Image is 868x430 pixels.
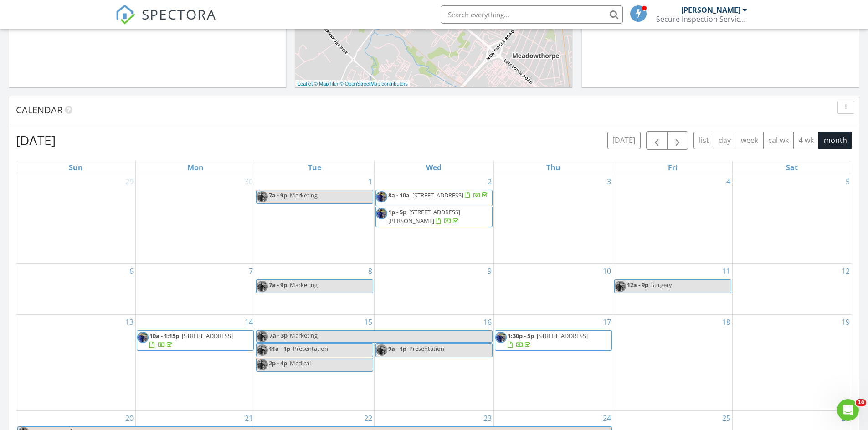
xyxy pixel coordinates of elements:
a: Leaflet [298,81,313,86]
a: Go to July 11, 2025 [720,264,732,278]
span: 11a - 1p [269,344,290,353]
td: Go to July 3, 2025 [493,174,613,263]
img: img_3680.jpeg [615,281,626,292]
td: Go to July 10, 2025 [493,263,613,314]
a: Go to July 4, 2025 [724,174,732,189]
span: [STREET_ADDRESS] [537,332,588,340]
a: Go to July 16, 2025 [482,315,493,329]
a: Monday [185,161,205,174]
img: img_3680.jpeg [257,191,268,202]
a: 1p - 5p [STREET_ADDRESS][PERSON_NAME] [388,208,460,225]
span: 7a - 3p [269,331,288,342]
a: 8a - 10a [STREET_ADDRESS] [388,191,489,199]
a: Tuesday [306,161,323,174]
a: Go to July 5, 2025 [844,174,852,189]
span: 9a - 1p [388,344,406,353]
td: Go to July 18, 2025 [613,314,732,410]
td: Go to July 13, 2025 [16,314,136,410]
a: Go to July 8, 2025 [366,264,374,278]
td: Go to July 12, 2025 [732,263,852,314]
img: img_3680.jpeg [257,281,268,292]
td: Go to July 6, 2025 [16,263,136,314]
span: 12a - 9p [627,281,648,289]
a: Go to July 14, 2025 [243,315,255,329]
button: week [736,132,764,149]
td: Go to July 9, 2025 [375,263,494,314]
div: Secure Inspection Services LLC [656,15,747,24]
td: Go to July 2, 2025 [375,174,494,263]
a: 1:30p - 5p [STREET_ADDRESS] [495,330,612,351]
iframe: Intercom live chat [837,399,859,421]
span: 7a - 9p [269,191,287,199]
img: img_3680.jpeg [376,208,387,219]
span: 8a - 10a [388,191,410,199]
img: img_3680.jpeg [257,344,268,356]
td: Go to July 11, 2025 [613,263,732,314]
a: Go to July 3, 2025 [605,174,613,189]
a: Go to July 21, 2025 [243,411,255,425]
span: 1p - 5p [388,208,406,216]
td: Go to July 1, 2025 [255,174,375,263]
button: day [714,132,736,149]
a: © MapTiler [314,81,339,86]
a: 1p - 5p [STREET_ADDRESS][PERSON_NAME] [375,207,493,227]
a: Go to July 1, 2025 [366,174,374,189]
a: Go to June 30, 2025 [243,174,255,189]
td: Go to July 17, 2025 [493,314,613,410]
span: 7a - 9p [269,281,287,289]
span: [STREET_ADDRESS][PERSON_NAME] [388,208,460,225]
a: 10a - 1:15p [STREET_ADDRESS] [137,330,254,351]
span: Marketing [290,281,318,289]
span: Medical [290,359,311,367]
a: Go to July 2, 2025 [486,174,493,189]
img: img_3680.jpeg [495,332,507,343]
button: cal wk [763,132,794,149]
td: Go to June 30, 2025 [136,174,255,263]
td: Go to July 16, 2025 [375,314,494,410]
a: Friday [666,161,679,174]
td: Go to July 8, 2025 [255,263,375,314]
a: Go to July 22, 2025 [362,411,374,425]
a: Wednesday [424,161,443,174]
a: Saturday [784,161,800,174]
span: 2p - 4p [269,359,287,367]
button: list [693,132,714,149]
span: 10 [856,399,866,406]
a: Go to July 19, 2025 [840,315,852,329]
a: Go to July 12, 2025 [840,264,852,278]
a: Go to July 25, 2025 [720,411,732,425]
span: Marketing [290,191,318,199]
a: 1:30p - 5p [STREET_ADDRESS] [508,332,588,349]
a: 10a - 1:15p [STREET_ADDRESS] [149,332,233,349]
button: Next month [667,131,688,150]
a: SPECTORA [115,12,216,31]
span: Presentation [409,344,444,353]
a: Go to July 10, 2025 [601,264,613,278]
a: Go to June 29, 2025 [123,174,135,189]
a: Go to July 15, 2025 [362,315,374,329]
span: Surgery [651,281,672,289]
span: [STREET_ADDRESS] [182,332,233,340]
a: Go to July 17, 2025 [601,315,613,329]
img: img_3680.jpeg [137,332,149,343]
a: © OpenStreetMap contributors [340,81,408,86]
span: Presentation [293,344,328,353]
td: Go to July 7, 2025 [136,263,255,314]
img: img_3680.jpeg [376,191,387,202]
span: Calendar [16,104,62,116]
button: 4 wk [793,132,819,149]
a: Go to July 6, 2025 [128,264,135,278]
button: month [818,132,852,149]
span: 10a - 1:15p [149,332,179,340]
a: Go to July 23, 2025 [482,411,493,425]
a: 8a - 10a [STREET_ADDRESS] [375,190,493,206]
h2: [DATE] [16,131,56,149]
img: img_3680.jpeg [257,359,268,370]
a: Go to July 20, 2025 [123,411,135,425]
td: Go to June 29, 2025 [16,174,136,263]
td: Go to July 5, 2025 [732,174,852,263]
div: | [295,80,410,88]
a: Thursday [544,161,562,174]
a: Go to July 13, 2025 [123,315,135,329]
img: The Best Home Inspection Software - Spectora [115,5,135,25]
